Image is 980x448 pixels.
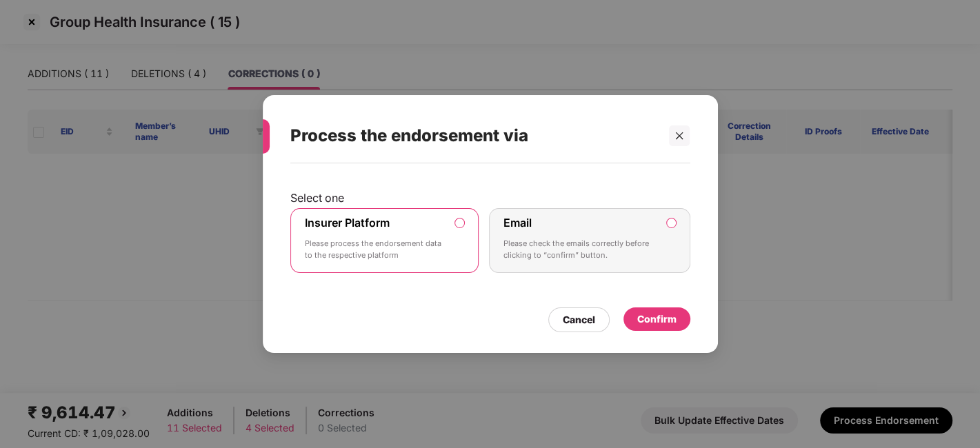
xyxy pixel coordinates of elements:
[563,312,595,327] div: Cancel
[503,216,532,230] label: Email
[674,131,684,141] span: close
[290,109,657,163] div: Process the endorsement via
[503,238,656,262] p: Please check the emails correctly before clicking to “confirm” button.
[305,238,446,262] p: Please process the endorsement data to the respective platform
[305,216,390,230] label: Insurer Platform
[637,312,677,327] div: Confirm
[455,218,464,227] input: Insurer PlatformPlease process the endorsement data to the respective platform
[667,218,676,227] input: EmailPlease check the emails correctly before clicking to “confirm” button.
[290,191,690,205] p: Select one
